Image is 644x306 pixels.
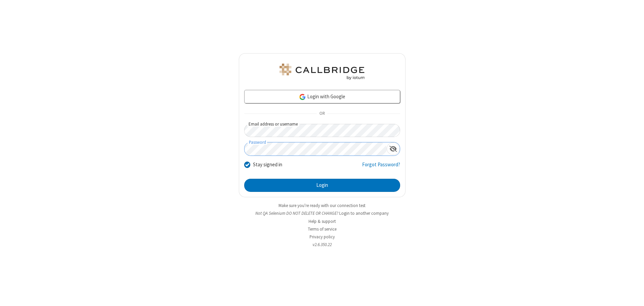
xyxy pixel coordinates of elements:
span: OR [317,109,327,118]
input: Email address or username [244,124,400,137]
div: Show password [387,142,400,155]
a: Forgot Password? [362,161,400,174]
a: Privacy policy [310,234,335,240]
button: Login to another company [339,210,389,216]
a: Help & support [309,218,336,224]
button: Login [244,179,400,192]
img: google-icon.png [299,93,306,101]
label: Stay signed in [253,161,282,169]
a: Make sure you're ready with our connection test [279,203,365,208]
input: Password [245,142,387,156]
a: Login with Google [244,90,400,103]
li: Not QA Selenium DO NOT DELETE OR CHANGE? [239,210,406,216]
li: v2.6.350.22 [239,241,406,248]
img: QA Selenium DO NOT DELETE OR CHANGE [278,64,366,80]
a: Terms of service [308,226,336,232]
